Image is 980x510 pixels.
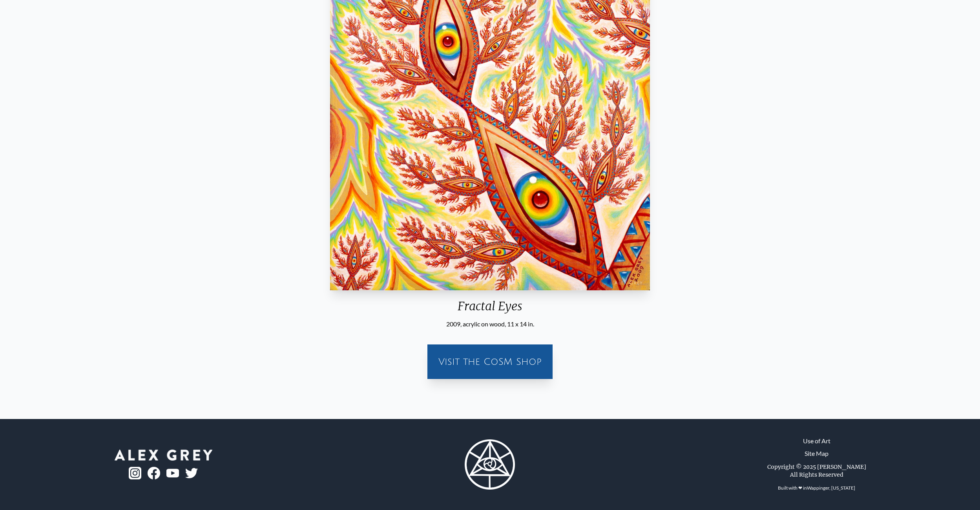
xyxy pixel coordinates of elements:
[807,485,855,491] a: Wappinger, [US_STATE]
[767,463,866,471] div: Copyright © 2025 [PERSON_NAME]
[803,436,830,446] a: Use of Art
[148,467,160,479] img: fb-logo.png
[166,469,179,478] img: youtube-logo.png
[775,482,858,494] div: Built with ❤ in
[432,349,548,374] a: Visit the CoSM Shop
[129,467,141,479] img: ig-logo.png
[805,449,829,458] a: Site Map
[185,468,198,478] img: twitter-logo.png
[327,319,653,329] div: 2009, acrylic on wood, 11 x 14 in.
[327,299,653,319] div: Fractal Eyes
[790,471,843,479] div: All Rights Reserved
